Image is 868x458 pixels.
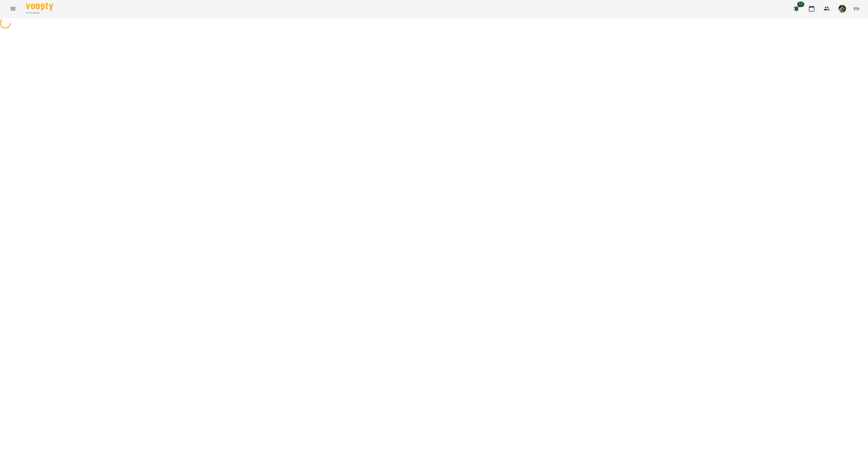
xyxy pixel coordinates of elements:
span: For Business [26,11,53,15]
button: Menu [7,2,20,15]
button: EN [851,4,861,14]
span: EN [854,6,859,11]
span: 11 [797,2,804,7]
img: 70cfbdc3d9a863d38abe8aa8a76b24f3.JPG [838,5,846,12]
img: Voopty Logo [26,3,53,11]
